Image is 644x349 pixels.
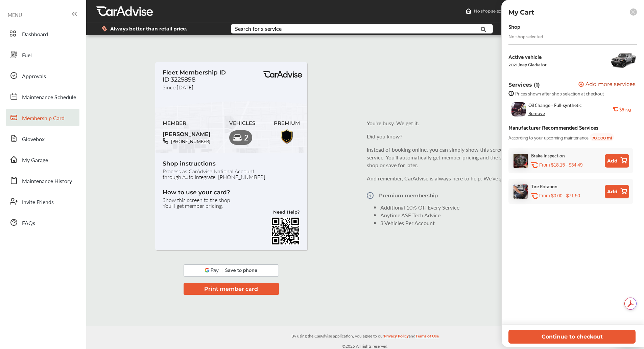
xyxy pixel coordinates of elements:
[6,25,79,42] a: Dashboard
[271,217,300,246] img: validBarcode.04db607d403785ac2641.png
[232,133,243,144] img: car-premium.a04fffcd.svg
[474,8,507,14] span: No shop selected
[528,110,545,116] div: Remove
[586,82,636,88] span: Add more services
[6,193,79,210] a: Invite Friends
[514,184,528,199] img: tire-rotation-thumb.jpg
[168,138,210,145] span: [PHONE_NUMBER]
[539,193,580,199] p: From $0.00 - $71.50
[102,26,107,31] img: dollor_label_vector.a70140d1.svg
[22,72,46,81] span: Approvals
[6,172,79,189] a: Maintenance History
[379,193,438,198] p: Premium membership
[367,119,631,127] p: You're busy. We get it.
[22,93,76,102] span: Maintenance Schedule
[163,160,300,168] span: Shop instructions
[163,83,193,89] span: Since [DATE]
[163,197,300,203] span: Show this screen to the shop.
[163,168,300,180] span: Process as CarAdvise National Account through Auto Integrate. [PHONE_NUMBER]
[605,185,629,198] button: Add
[367,188,374,203] img: Vector.a173687b.svg
[184,264,279,277] img: googlePay.a08318fe.svg
[508,62,547,67] div: 2021 Jeep Gladiator
[539,162,582,168] p: From $18.15 - $34.49
[22,51,32,60] span: Fuel
[610,50,637,70] img: 13674_st0640_046.jpg
[578,82,636,88] button: Add more services
[163,76,195,83] span: ID:3225898
[528,102,582,108] span: Oil Change - Full-synthetic
[273,210,300,217] a: Need Help?
[163,129,211,138] span: [PERSON_NAME]
[367,132,631,140] p: Did you know?
[235,26,282,31] div: Search for a service
[262,71,303,78] img: BasicPremiumLogo.8d547ee0.svg
[531,182,557,190] div: Tire Rotation
[367,146,631,169] p: Instead of booking online, you can simply show this screen (or printed card) to the shop when you...
[515,91,604,96] span: Prices shown after shop selection at checkout
[619,107,631,112] b: $81.93
[508,330,636,344] button: Continue to checkout
[22,156,48,165] span: My Garage
[279,128,294,144] img: Premiumbadge.10c2a128.svg
[508,82,540,88] p: Services (1)
[508,22,520,31] div: Shop
[508,133,589,141] span: According to your upcoming maintenance
[514,154,528,168] img: brake-inspection-thumb.jpg
[274,120,300,126] span: PREMIUM
[163,120,211,126] span: MEMBER
[508,53,547,60] div: Active vehicle
[415,332,439,343] a: Terms of Use
[578,82,637,88] a: Add more services
[6,67,79,84] a: Approvals
[229,120,255,126] span: VEHICLES
[380,219,631,227] li: 3 Vehicles Per Account
[6,46,79,63] a: Fuel
[508,91,514,96] img: info-strock.ef5ea3fe.svg
[6,151,79,168] a: My Garage
[605,154,629,168] button: Add
[184,285,279,292] a: Print member card
[6,214,79,231] a: FAQs
[22,198,54,207] span: Invite Friends
[508,123,598,132] div: Manufacturer Recommended Services
[590,133,614,141] span: 70,000 mi
[244,133,248,142] span: 2
[22,30,48,39] span: Dashboard
[110,26,187,31] span: Always better than retail price.
[22,177,72,186] span: Maintenance History
[380,203,631,211] li: Additional 10% Off Every Service
[6,88,79,105] a: Maintenance Schedule
[163,69,226,76] span: Fleet Membership ID
[8,12,22,18] span: MENU
[6,130,79,147] a: Glovebox
[380,211,631,219] li: Anytime ASE Tech Advice
[163,189,300,197] span: How to use your card?
[163,138,168,144] img: phone-black.37208b07.svg
[22,219,35,228] span: FAQs
[163,203,300,209] span: You'll get member pricing.
[22,135,45,144] span: Glovebox
[22,114,65,123] span: Membership Card
[508,34,543,39] div: No shop selected
[466,8,471,14] img: header-home-logo.8d720a4f.svg
[6,109,79,126] a: Membership Card
[511,102,526,116] img: oil-change-thumb.jpg
[367,174,631,182] p: And remember, CarAdvise is always here to help. We've got your back.
[531,151,565,159] div: Brake Inspection
[384,332,409,343] a: Privacy Policy
[508,8,534,16] p: My Cart
[86,332,644,339] p: By using the CarAdvise application, you agree to our and
[184,283,279,295] button: Print member card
